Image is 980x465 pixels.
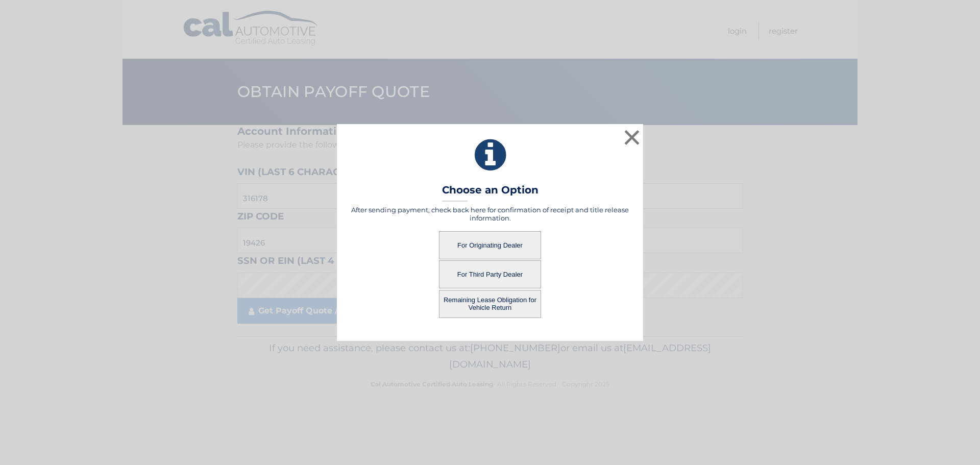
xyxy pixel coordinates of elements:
button: Remaining Lease Obligation for Vehicle Return [439,290,541,318]
button: For Originating Dealer [439,231,541,259]
h3: Choose an Option [442,184,538,202]
h5: After sending payment, check back here for confirmation of receipt and title release information. [350,206,630,222]
button: For Third Party Dealer [439,260,541,288]
button: × [622,127,642,148]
